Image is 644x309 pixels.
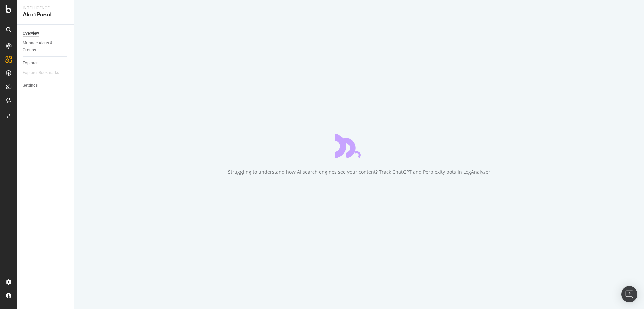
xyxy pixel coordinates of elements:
[335,134,383,158] div: animation
[228,169,490,176] div: Struggling to understand how AI search engines see your content? Track ChatGPT and Perplexity bot...
[23,60,69,67] a: Explorer
[23,82,38,89] div: Settings
[23,40,69,54] a: Manage Alerts & Groups
[23,60,38,67] div: Explorer
[23,30,69,37] a: Overview
[23,40,63,54] div: Manage Alerts & Groups
[23,30,39,37] div: Overview
[23,5,69,11] div: Intelligence
[23,11,69,19] div: AlertPanel
[23,82,69,89] a: Settings
[23,69,59,76] div: Explorer Bookmarks
[23,69,66,76] a: Explorer Bookmarks
[621,286,637,302] div: Open Intercom Messenger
